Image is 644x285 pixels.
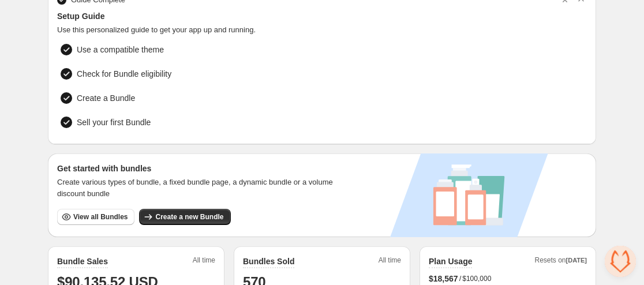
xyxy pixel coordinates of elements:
span: $100,000 [462,274,491,283]
span: Use a compatible theme [77,44,164,55]
span: Setup Guide [57,10,587,22]
span: View all Bundles [73,212,128,222]
h2: Bundles Sold [243,256,294,267]
h2: Bundle Sales [57,256,108,267]
div: Open chat [605,246,636,277]
span: All time [193,256,215,268]
span: Use this personalized guide to get your app up and running. [57,24,587,36]
h2: Plan Usage [429,256,472,267]
span: Create a Bundle [77,92,135,104]
div: / [429,273,587,284]
h3: Get started with bundles [57,163,344,174]
span: Resets on [535,256,587,268]
span: Check for Bundle eligibility [77,68,171,80]
button: Create a new Bundle [139,209,230,225]
span: [DATE] [566,257,587,264]
span: Create a new Bundle [155,212,223,222]
span: Create various types of bundle, a fixed bundle page, a dynamic bundle or a volume discount bundle [57,177,344,200]
button: View all Bundles [57,209,134,225]
span: Sell your first Bundle [77,117,151,128]
span: $ 18,567 [429,273,458,284]
span: All time [379,256,401,268]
